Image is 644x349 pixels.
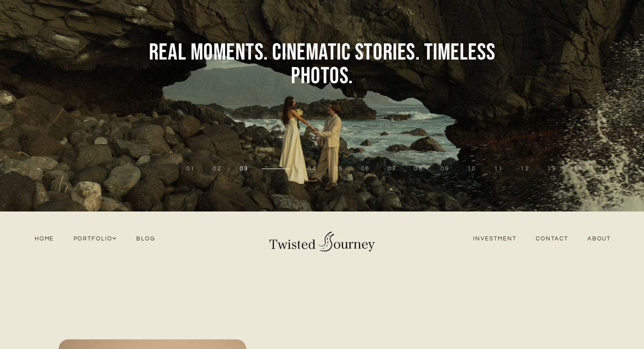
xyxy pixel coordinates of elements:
a: Blog [127,233,165,245]
button: 12 of 15 [520,165,530,173]
span: Moments. [191,41,268,64]
button: 4 of 15 [308,165,317,173]
a: Contact [526,233,578,245]
a: About [578,233,621,245]
span: stories. [355,41,420,64]
a: Investment [464,233,526,245]
button: 15 of 15 [601,165,610,173]
button: 6 of 15 [361,165,370,173]
img: Twisted Journey [267,225,377,253]
button: 7 of 15 [388,165,397,173]
button: 10 of 15 [467,165,477,173]
button: 2 of 15 [213,165,222,173]
span: Portfolio [74,234,117,243]
button: 9 of 15 [441,165,450,173]
button: 8 of 15 [414,165,423,173]
button: 3 of 15 [240,165,249,173]
button: 13 of 15 [547,165,556,173]
span: Cinematic [272,41,350,64]
button: 11 of 15 [494,165,503,173]
button: 14 of 15 [574,165,583,173]
button: 5 of 15 [334,165,343,173]
a: Portfolio [64,233,127,245]
span: Photos. [291,64,353,88]
a: Home [25,233,64,245]
button: 1 of 15 [186,165,195,173]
